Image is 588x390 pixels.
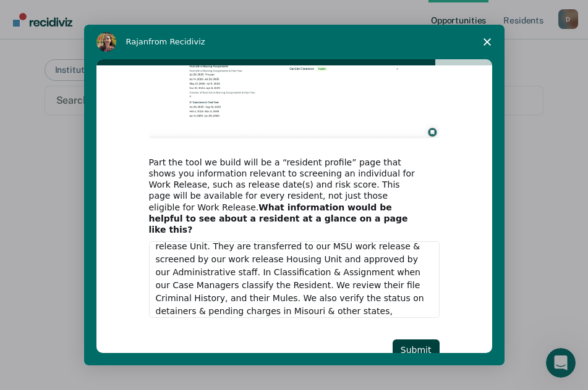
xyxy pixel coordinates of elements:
b: What information would be helpful to see about a resident at a glance on a page like this? [149,202,408,234]
button: Submit [393,339,440,360]
div: Part the tool we build will be a “resident profile” page that shows you information relevant to s... [149,157,421,235]
span: from Recidiviz [148,37,205,46]
span: Rajan [126,37,149,46]
textarea: Enter text... [149,241,440,318]
span: Close survey [470,25,505,59]
img: Profile image for Rajan [96,32,116,52]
